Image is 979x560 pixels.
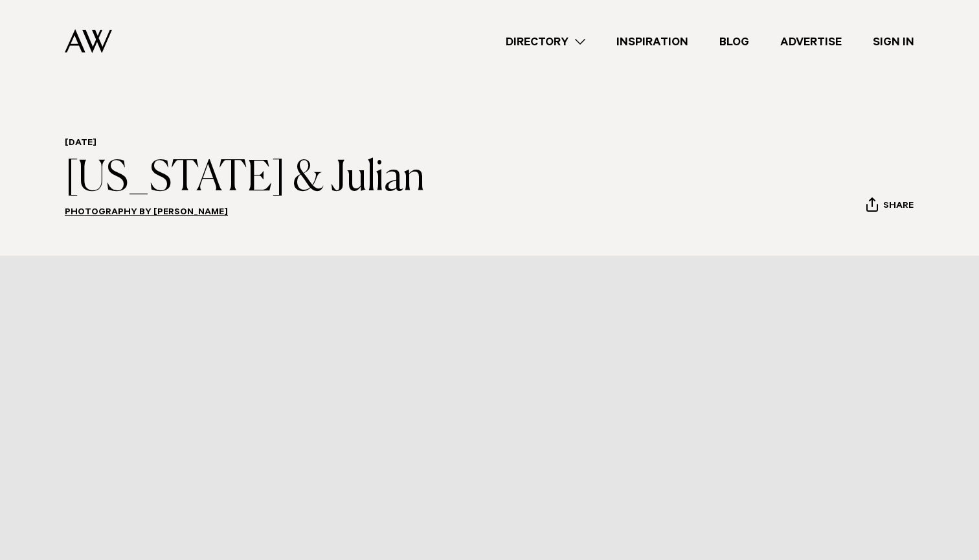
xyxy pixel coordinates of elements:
span: Share [883,201,914,213]
a: Directory [490,33,601,50]
button: Share [866,197,914,216]
a: Blog [704,33,765,50]
a: Photography by [PERSON_NAME] [65,208,228,218]
a: Advertise [765,33,857,50]
a: Inspiration [601,33,704,50]
a: Sign In [857,33,930,50]
h6: [DATE] [65,138,425,150]
h1: [US_STATE] & Julian [65,155,425,202]
img: Auckland Weddings Logo [65,29,112,53]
